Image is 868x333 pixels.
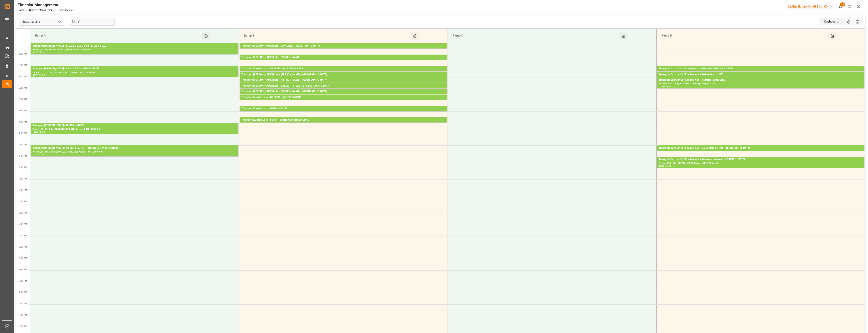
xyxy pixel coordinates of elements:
[836,2,845,11] button: show 16 new notifications
[659,86,665,87] div: 09:30
[19,18,64,26] input: Type to search/select
[241,84,445,88] div: Transport [PERSON_NAME] Lots - BREGER - VILLETTE-[GEOGRAPHIC_DATA]
[241,118,445,122] div: Transport Kuehne Lots - CORSI - SAINT MARTIN DU CRAU
[19,223,27,225] span: 4:00 PM
[19,257,27,259] span: 5:30 PM
[33,150,237,154] div: Pallets: ,TU: 242,City: TILLOY LES MOFFLAINES,Arrival: [DATE] 00:00:00
[241,78,445,82] div: Transport [PERSON_NAME] Lots - [PERSON_NAME] - [GEOGRAPHIC_DATA]
[659,71,863,74] div: Pallets: 1,TU: 48,City: MIRAMAS CEDEX,Arrival: [DATE] 00:00:00
[451,32,619,40] div: Ramp C
[787,4,834,10] div: Melitta Europa GmbH & Co. KG
[19,212,27,214] span: 3:30 PM
[33,154,38,156] div: 12:30
[665,165,671,167] div: 13:30
[19,166,27,169] span: 1:30 PM
[241,99,445,103] div: Pallets: 1,TU: 52,City: ~[GEOGRAPHIC_DATA],Arrival: [DATE] 00:00:00
[19,200,27,203] span: 3:00 PM
[241,48,445,52] div: Pallets: 8,TU: 1416,City: [GEOGRAPHIC_DATA],Arrival: [DATE] 00:00:00
[33,71,237,74] div: Pallets: 51,TU: 1200,City: EPAUX BEZU,Arrival: [DATE] 00:00:00
[39,74,45,76] div: 09:30
[38,74,39,76] div: -
[241,122,445,126] div: Pallets: ,TU: 622,City: [GEOGRAPHIC_DATA][PERSON_NAME],Arrival: [DATE] 00:00:00
[659,158,863,162] div: Transport Dachser Cof Foodservice - dachser affretement - CRETEIL CEDEX
[241,107,445,111] div: Transport Kuehne Lots - DERE - SENLIS
[33,44,237,48] div: Transport [PERSON_NAME] - EPAUX BEZU 2 pals - EPAUX BEZU
[241,73,445,77] div: Transport [PERSON_NAME] Lots - [PERSON_NAME] - [GEOGRAPHIC_DATA]
[659,78,863,82] div: Transport Dachser Cof Foodservice - Pedretti - LABOURSE
[33,74,38,76] div: 09:00
[39,51,45,53] div: 08:30
[241,59,445,63] div: Pallets: 1,TU: ,City: CARQUEFOU,Arrival: [DATE] 00:00:00
[18,2,74,8] div: Timeslot Management
[33,48,237,52] div: Pallets: ,TU: 48,City: EPAUX BEZU,Arrival: [DATE] 00:00:00
[241,55,445,59] div: Transport [PERSON_NAME] Lots - [PERSON_NAME]
[19,178,27,180] span: 2:00 PM
[659,146,863,150] div: Transport Dachser Cof Foodservice - les routiers de l'est - [GEOGRAPHIC_DATA]
[241,95,445,99] div: Transport Kuehne Lots - BREGER - ~DUTTLENHEIM
[19,189,27,191] span: 2:30 PM
[19,64,27,66] span: 9:00 AM
[19,75,27,78] span: 9:30 AM
[241,71,445,74] div: Pallets: ,TU: 46,City: ~COLMAR CEDEX,Arrival: [DATE] 00:00:00
[33,128,237,131] div: Pallets: ,TU: 441,City: [GEOGRAPHIC_DATA],Arrival: [DATE] 00:00:00
[241,88,445,91] div: Pallets: 10,TU: 742,City: [GEOGRAPHIC_DATA],Arrival: [DATE] 00:00:00
[33,131,38,133] div: 11:30
[242,32,411,40] div: Ramp B
[19,280,27,282] span: 6:30 PM
[659,150,863,154] div: Pallets: 4,TU: 68,City: [GEOGRAPHIC_DATA],Arrival: [DATE] 00:00:00
[241,82,445,86] div: Pallets: ,TU: 232,City: [GEOGRAPHIC_DATA],Arrival: [DATE] 00:00:00
[19,269,27,271] span: 6:00 PM
[19,155,27,157] span: 1:00 PM
[18,9,24,12] a: Home
[664,165,665,167] div: -
[18,144,27,146] span: 12:30 PM
[665,86,671,87] div: 10:00
[659,67,863,71] div: Transport Dachser Cof Foodservice - Pedretti - MIRAMAS CEDEX
[33,51,38,53] div: 08:00
[660,32,828,40] div: Ramp D
[659,82,863,86] div: Pallets: 8,TU: 21,City: LABOURSE,Arrival: [DATE] 00:00:00
[33,124,237,128] div: Transport [PERSON_NAME] - NIMES - NIMES
[840,2,845,6] span: 16
[19,246,27,248] span: 5:00 PM
[33,67,237,71] div: Transport [PERSON_NAME] - EPAUX BEZU - EPAUX BEZU
[845,2,854,11] button: Help Center
[34,32,202,40] div: Ramp A
[70,18,115,26] input: DD-MM-YYYY
[241,93,445,97] div: Pallets: ,TU: 93,City: [GEOGRAPHIC_DATA],Arrival: [DATE] 00:00:00
[241,89,445,93] div: Transport [PERSON_NAME] Lots - [PERSON_NAME] - [GEOGRAPHIC_DATA]
[659,162,863,165] div: Pallets: 5,TU: ,City: CRETEIL CEDEX,Arrival: [DATE] 00:00:00
[659,77,863,80] div: Pallets: 6,TU: 62,City: [GEOGRAPHIC_DATA],Arrival: [DATE] 00:00:00
[18,87,27,89] span: 10:00 AM
[33,146,237,150] div: Transport [PERSON_NAME] LES MOFFLAINES - TILLOY LES MOFFLAINES
[819,18,844,25] div: Dashboard
[38,131,39,133] div: -
[659,165,665,167] div: 13:00
[39,131,45,133] div: 12:00
[241,44,445,48] div: Transport [PERSON_NAME] Lots - GAVIGNET - [GEOGRAPHIC_DATA]
[19,234,27,237] span: 4:30 PM
[19,303,27,305] span: 7:30 PM
[664,86,665,87] div: -
[19,53,27,55] span: 8:30 AM
[241,77,445,80] div: Pallets: 1,TU: ,City: [GEOGRAPHIC_DATA],Arrival: [DATE] 00:00:00
[38,51,39,53] div: -
[29,9,53,12] a: Timeslot Management
[39,154,45,156] div: 13:00
[18,110,27,112] span: 11:00 AM
[241,67,445,71] div: Transport Kuehne Lots - BREGER - ~COLMAR CEDEX
[18,132,27,134] span: 12:00 PM
[19,314,27,316] span: 8:00 PM
[241,111,445,114] div: Pallets: 1,TU: 490,City: [GEOGRAPHIC_DATA],Arrival: [DATE] 00:00:00
[19,325,27,328] span: 8:30 PM
[787,3,836,10] button: Melitta Europa GmbH & Co. KG
[56,19,63,25] button: open menu
[659,73,863,77] div: Transport Dachser Cof Foodservice - Pedretti - AULNAT
[18,98,27,100] span: 10:30 AM
[18,121,27,123] span: 11:30 AM
[38,154,39,156] div: -
[19,291,27,293] span: 7:00 PM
